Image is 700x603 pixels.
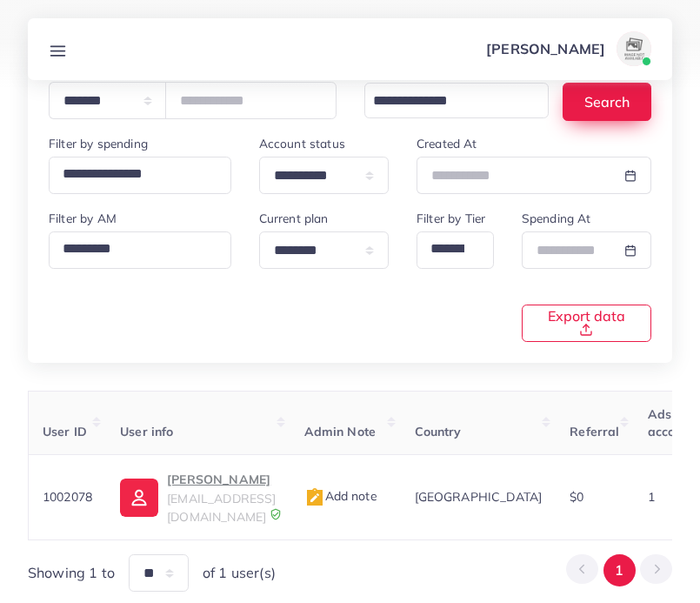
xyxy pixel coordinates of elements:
button: Go to page 1 [603,554,636,586]
span: 1 [648,489,655,505]
label: Filter by AM [49,210,117,227]
img: avatar [617,31,651,66]
label: Spending At [522,210,591,227]
input: Search for option [57,159,209,190]
span: [EMAIL_ADDRESS][DOMAIN_NAME] [167,491,276,524]
div: Search for option [49,157,231,194]
label: Current plan [259,210,329,227]
span: 1002078 [43,489,92,505]
label: Filter by spending [49,135,148,152]
a: [PERSON_NAME]avatar [477,31,658,66]
img: admin_note.cdd0b510.svg [304,487,325,508]
a: [PERSON_NAME][EMAIL_ADDRESS][DOMAIN_NAME] [120,469,276,526]
p: [PERSON_NAME] [167,469,276,490]
input: Search for option [367,88,527,115]
img: ic-user-info.36bf1079.svg [120,479,158,517]
span: [GEOGRAPHIC_DATA] [415,489,543,505]
label: Created At [417,135,477,152]
span: Add note [304,488,377,504]
ul: Pagination [566,554,672,586]
button: Search [563,83,651,120]
span: Admin Note [304,424,377,439]
span: Country [415,424,462,439]
span: Export data [543,309,630,337]
div: Search for option [49,231,231,269]
span: Ads accounts [648,406,700,439]
span: User info [120,424,173,439]
img: 9CAL8B2pu8EFxCJHYAAAAldEVYdGRhdGU6Y3JlYXRlADIwMjItMTItMDlUMDQ6NTg6MzkrMDA6MDBXSlgLAAAAJXRFWHRkYXR... [270,508,282,520]
span: Showing 1 to [28,563,115,583]
div: Search for option [364,83,550,118]
button: Export data [522,305,651,342]
label: Account status [259,135,345,152]
input: Search for option [57,234,209,265]
span: of 1 user(s) [203,563,276,583]
p: [PERSON_NAME] [486,38,605,59]
span: $0 [570,489,583,505]
span: Referral [570,424,619,439]
input: Search for option [424,234,471,265]
span: User ID [43,424,87,439]
label: Filter by Tier [417,210,485,227]
div: Search for option [417,231,494,269]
